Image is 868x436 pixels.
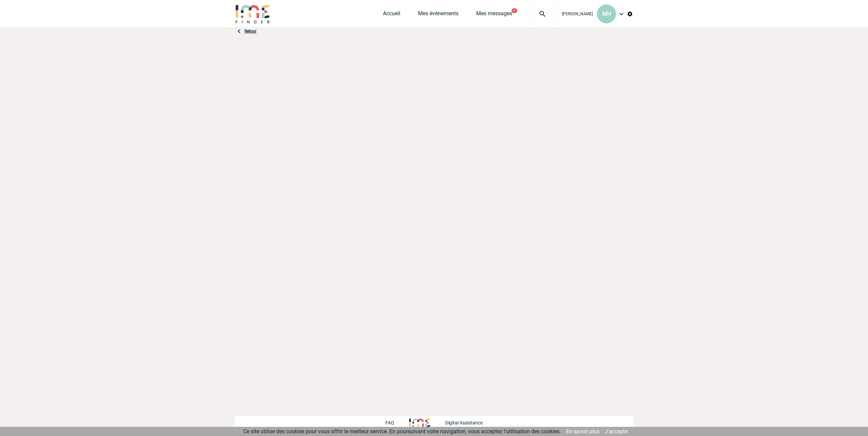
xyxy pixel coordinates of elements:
a: Retour [245,29,256,34]
button: 1 [512,8,517,13]
p: Digital Assistance [445,420,483,425]
img: http://www.idealmeetingsevents.fr/ [409,419,430,427]
a: Accueil [383,10,400,20]
a: J'accepte [605,428,628,435]
span: MH [602,11,611,17]
a: FAQ [385,419,409,425]
span: [PERSON_NAME] [562,12,593,16]
span: Ce site utilise des cookies pour vous offrir le meilleur service. En poursuivant votre navigation... [243,428,561,435]
p: FAQ [385,420,394,425]
a: Mes messages [476,10,512,20]
a: Mes événements [418,10,458,20]
img: IME-Finder [235,4,270,23]
a: En savoir plus [566,428,600,435]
